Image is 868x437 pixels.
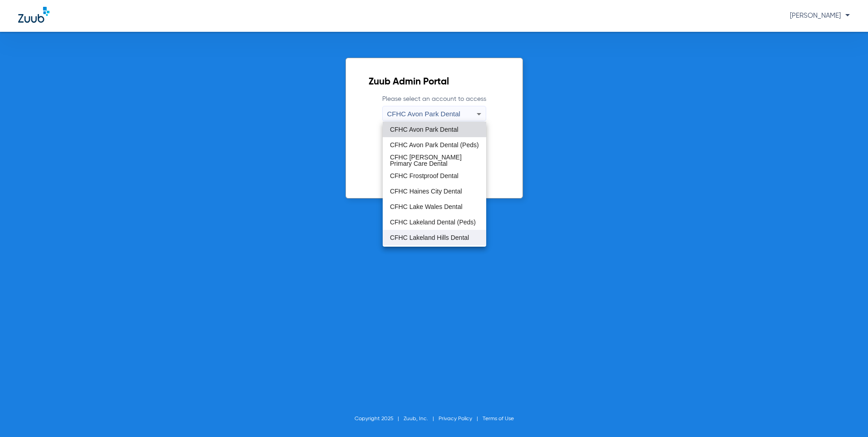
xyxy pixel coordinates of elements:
[390,126,459,133] span: CFHC Avon Park Dental
[390,188,462,194] span: CFHC Haines City Dental
[390,173,459,179] span: CFHC Frostproof Dental
[390,142,479,148] span: CFHC Avon Park Dental (Peds)
[390,234,469,241] span: CFHC Lakeland Hills Dental
[390,204,463,210] span: CFHC Lake Wales Dental
[823,393,868,437] iframe: Chat Widget
[390,219,476,225] span: CFHC Lakeland Dental (Peds)
[390,154,479,167] span: CFHC [PERSON_NAME] Primary Care Dental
